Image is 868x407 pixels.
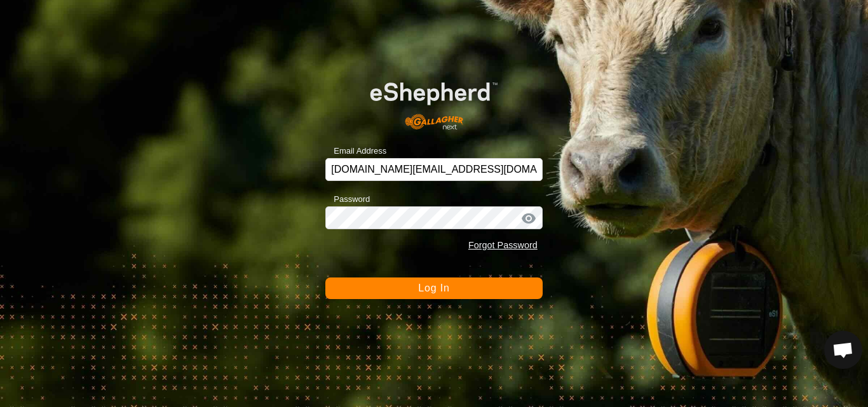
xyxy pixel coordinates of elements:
[325,145,386,157] label: Email Address
[418,283,449,293] span: Log In
[347,64,520,138] img: E-shepherd Logo
[824,331,862,369] a: Open chat
[468,240,538,250] a: Forgot Password
[325,277,543,299] button: Log In
[325,193,370,206] label: Password
[325,158,543,181] input: Email Address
